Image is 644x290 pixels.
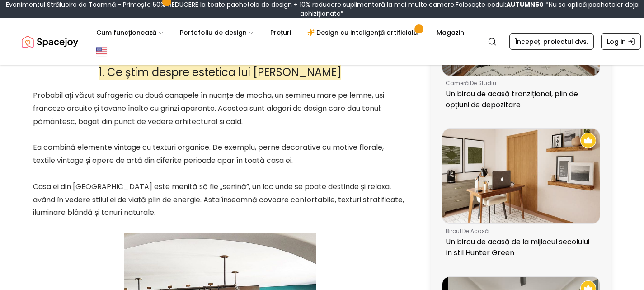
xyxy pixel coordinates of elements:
[316,28,418,37] font: Design cu inteligență artificială
[96,45,107,56] img: Statele Unite
[437,28,464,37] font: Magazin
[33,142,384,166] font: Ea combină elemente vintage cu texturi organice. De exemplu, perne decorative cu motive florale, ...
[515,37,588,46] font: Începeți proiectul dvs.
[180,28,247,37] font: Portofoliu de design
[22,33,78,51] img: Logo-ul Spacejoy
[446,237,589,258] font: Un birou de acasă de la mijlocul secolului în stil Hunter Green
[96,28,156,37] font: Cum funcționează
[33,181,404,218] font: Casa ei din [GEOGRAPHIC_DATA] este menită să fie „senină”, un loc unde se poate destinde și relax...
[33,90,384,127] font: Probabil ați văzut sufrageria cu două canapele în nuanțe de mocha, un șemineu mare pe lemne, uși ...
[607,37,626,46] font: Log in
[446,89,578,110] font: Un birou de acasă tranzițional, plin de opțiuni de depozitare
[442,129,600,223] img: Un birou de acasă de la mijlocul secolului în stil Hunter Green
[89,24,171,42] button: Cum funcționează
[446,227,489,235] font: biroul de acasă
[22,33,78,51] a: Spacejoy
[89,24,471,42] nav: Principal
[99,65,341,80] font: 1. Ce știm despre estetica lui [PERSON_NAME]
[300,24,428,42] a: Design cu inteligență artificială
[442,128,600,262] a: Un birou de acasă de la mijlocul secolului în stil Hunter GreenDesign recomandat de Spacejoy - Un...
[509,33,594,50] a: Începeți proiectul dvs.
[429,24,471,42] a: Magazin
[263,24,298,42] a: Prețuri
[580,133,596,148] img: Design recomandat de Spacejoy - Un birou de acasă de la mijlocul secolului, în nuanțe de verde vâ...
[173,24,261,42] button: Portofoliu de design
[270,28,291,37] font: Prețuri
[446,79,496,87] font: cameră de studiu
[22,18,622,65] nav: Global
[601,33,641,50] a: Log in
